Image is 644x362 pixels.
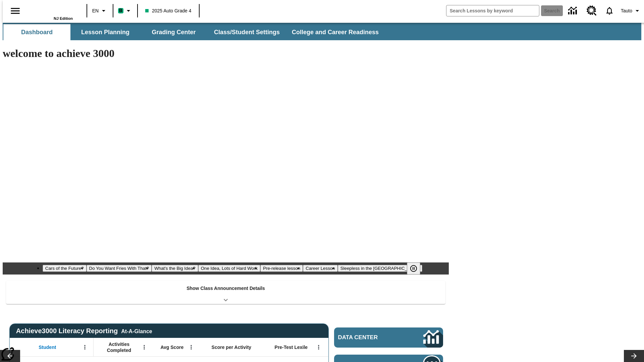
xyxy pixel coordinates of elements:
[140,24,207,40] button: Grading Center
[29,3,73,16] a: Home
[334,327,443,348] a: Data Center
[624,350,644,362] button: Lesson carousel, Next
[186,342,196,352] button: Open Menu
[121,327,152,335] div: At-A-Glance
[209,24,285,40] button: Class/Student Settings
[152,265,198,272] button: Slide 3 What's the Big Idea?
[407,262,420,275] button: Pause
[92,7,99,14] span: EN
[621,7,632,14] span: Tauto
[303,265,337,272] button: Slide 6 Career Lesson
[314,342,324,352] button: Open Menu
[286,24,384,40] button: College and Career Readiness
[564,2,583,20] a: Data Center
[601,2,618,19] a: Notifications
[39,344,56,350] span: Student
[87,265,152,272] button: Slide 2 Do You Want Fries With That?
[16,327,152,335] span: Achieve3000 Literacy Reporting
[583,2,601,20] a: Resource Center, Will open in new tab
[5,1,25,21] button: Open side menu
[186,285,265,292] p: Show Class Announcement Details
[119,6,122,15] span: B
[275,344,308,350] span: Pre-Test Lexile
[198,265,260,272] button: Slide 4 One Idea, Lots of Hard Work
[160,344,183,350] span: Avg Score
[145,7,192,14] span: 2025 Auto Grade 4
[139,342,149,352] button: Open Menu
[29,2,73,20] div: Home
[3,47,449,60] h1: welcome to achieve 3000
[260,265,303,272] button: Slide 5 Pre-release lesson
[618,5,644,17] button: Profile/Settings
[72,24,139,40] button: Lesson Planning
[89,5,111,17] button: Language: EN, Select a language
[97,341,141,353] span: Activities Completed
[115,5,135,17] button: Boost Class color is mint green. Change class color
[338,334,401,341] span: Data Center
[212,344,252,350] span: Score per Activity
[3,24,70,40] button: Dashboard
[446,5,539,16] input: search field
[80,342,90,352] button: Open Menu
[3,24,385,40] div: SubNavbar
[6,281,445,304] div: Show Class Announcement Details
[43,265,87,272] button: Slide 1 Cars of the Future?
[54,16,73,20] span: NJ Edition
[407,262,427,275] div: Pause
[338,265,423,272] button: Slide 7 Sleepless in the Animal Kingdom
[3,23,641,40] div: SubNavbar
